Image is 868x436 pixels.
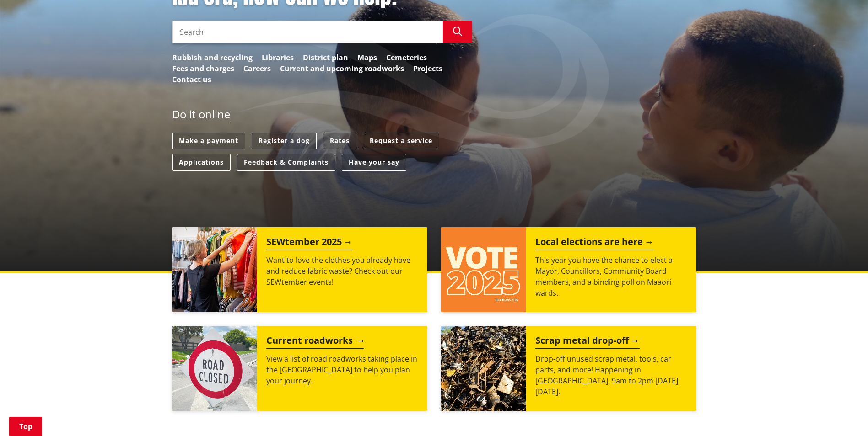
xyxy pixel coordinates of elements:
p: Drop-off unused scrap metal, tools, car parts, and more! Happening in [GEOGRAPHIC_DATA], 9am to 2... [535,353,687,397]
p: View a list of road roadworks taking place in the [GEOGRAPHIC_DATA] to help you plan your journey. [266,353,418,386]
a: A massive pile of rusted scrap metal, including wheels and various industrial parts, under a clea... [441,326,696,411]
a: Cemeteries [386,52,427,63]
h2: Do it online [172,108,230,124]
a: Libraries [262,52,294,63]
a: Fees and charges [172,63,234,74]
h2: SEWtember 2025 [266,236,353,250]
a: Current and upcoming roadworks [280,63,404,74]
a: Request a service [363,133,439,149]
a: Feedback & Complaints [237,154,335,171]
a: District plan [303,52,348,63]
a: Contact us [172,74,211,85]
h2: Scrap metal drop-off [535,335,640,349]
a: Local elections are here This year you have the chance to elect a Mayor, Councillors, Community B... [441,227,696,312]
a: Make a payment [172,133,245,149]
a: Applications [172,154,231,171]
h2: Current roadworks [266,335,364,349]
img: Vote 2025 [441,227,526,312]
h2: Local elections are here [535,236,654,250]
iframe: Messenger Launcher [826,398,859,431]
a: Top [9,417,42,436]
a: Projects [413,63,442,74]
a: Current roadworks View a list of road roadworks taking place in the [GEOGRAPHIC_DATA] to help you... [172,326,427,411]
input: Search input [172,21,443,43]
a: Rubbish and recycling [172,52,253,63]
a: Have your say [342,154,406,171]
img: Scrap metal collection [441,326,526,411]
p: This year you have the chance to elect a Mayor, Councillors, Community Board members, and a bindi... [535,255,687,298]
a: Rates [323,133,356,149]
a: SEWtember 2025 Want to love the clothes you already have and reduce fabric waste? Check out our S... [172,227,427,312]
img: SEWtember [172,227,257,312]
img: Road closed sign [172,326,257,411]
a: Maps [357,52,377,63]
p: Want to love the clothes you already have and reduce fabric waste? Check out our SEWtember events! [266,255,418,287]
a: Careers [243,63,271,74]
a: Register a dog [252,133,317,149]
